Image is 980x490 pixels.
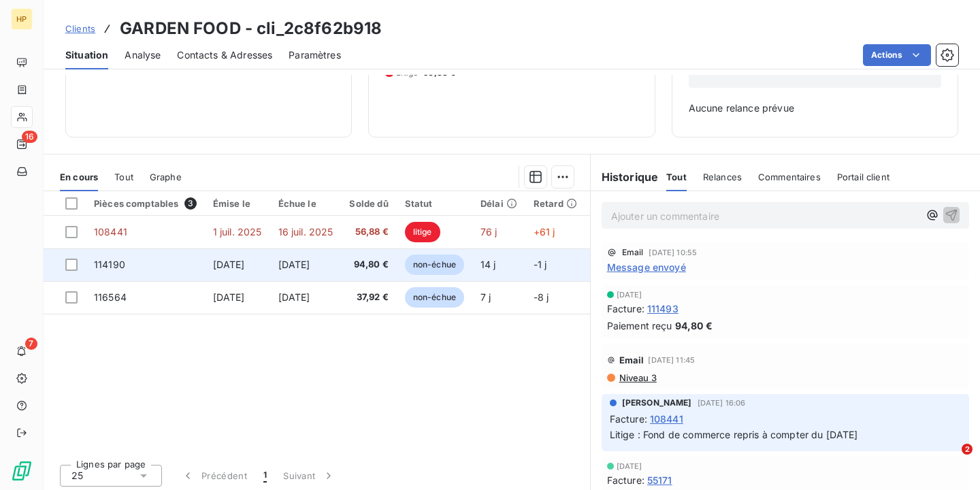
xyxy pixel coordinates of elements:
span: 37,92 € [349,291,388,304]
span: 94,80 € [349,258,388,272]
iframe: Intercom live chat [934,444,966,476]
span: [DATE] [278,259,310,270]
span: 16 [22,131,37,143]
h3: GARDEN FOOD - cli_2c8f62b918 [120,16,382,41]
span: non-échue [405,255,464,275]
span: +61 j [534,226,555,238]
button: Précédent [173,461,255,490]
span: En cours [60,171,98,182]
span: Facture : [610,412,647,426]
span: -8 j [534,291,549,303]
div: Émise le [213,198,262,209]
span: [DATE] [617,462,642,470]
span: [DATE] [617,291,642,299]
div: Solde dû [349,198,388,209]
span: Litige : Fond de commerce repris à compter du [DATE] [610,429,858,440]
span: 14 j [480,259,496,270]
span: Aucune relance prévue [689,101,941,115]
span: 2 [962,444,973,455]
span: Tout [666,171,687,182]
span: Tout [114,171,133,182]
span: 56,88 € [349,225,388,239]
span: 94,80 € [675,318,713,333]
span: Contacts & Adresses [177,48,272,62]
span: Facture : [607,301,644,316]
span: 108441 [94,226,127,238]
div: Délai [480,198,517,209]
span: 116564 [94,291,127,303]
a: Clients [65,22,95,35]
span: Situation [65,48,108,62]
span: 1 juil. 2025 [213,226,262,238]
div: Statut [405,198,464,209]
span: Portail client [837,171,889,182]
span: 108441 [650,412,683,426]
span: 76 j [480,226,497,238]
span: 55171 [647,473,672,487]
span: 114190 [94,259,125,270]
span: Email [619,355,644,365]
span: 7 [25,338,37,350]
span: 16 juil. 2025 [278,226,333,238]
button: Suivant [275,461,344,490]
span: Clients [65,23,95,34]
span: Facture : [607,473,644,487]
span: [DATE] 11:45 [648,356,695,364]
span: [DATE] 16:06 [698,399,746,407]
span: [DATE] [213,259,245,270]
span: Email [622,248,644,257]
div: HP [11,8,33,30]
span: Message envoyé [607,260,686,274]
h6: Historique [591,169,659,185]
span: 111493 [647,301,679,316]
span: 3 [184,197,197,210]
span: [DATE] 10:55 [649,248,697,257]
button: 1 [255,461,275,490]
button: Actions [863,44,931,66]
span: -1 j [534,259,547,270]
span: [PERSON_NAME] [622,397,692,409]
span: Commentaires [758,171,821,182]
div: Pièces comptables [94,197,197,210]
span: [DATE] [213,291,245,303]
span: Analyse [125,48,161,62]
span: 7 j [480,291,491,303]
span: non-échue [405,287,464,308]
span: 1 [263,469,267,483]
img: Logo LeanPay [11,460,33,482]
span: Niveau 3 [618,372,657,383]
span: Relances [703,171,742,182]
span: [DATE] [278,291,310,303]
span: Graphe [150,171,182,182]
div: Échue le [278,198,333,209]
span: Paiement reçu [607,318,672,333]
span: litige [405,222,440,242]
span: 25 [71,469,83,483]
span: Paramètres [289,48,341,62]
div: Retard [534,198,577,209]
